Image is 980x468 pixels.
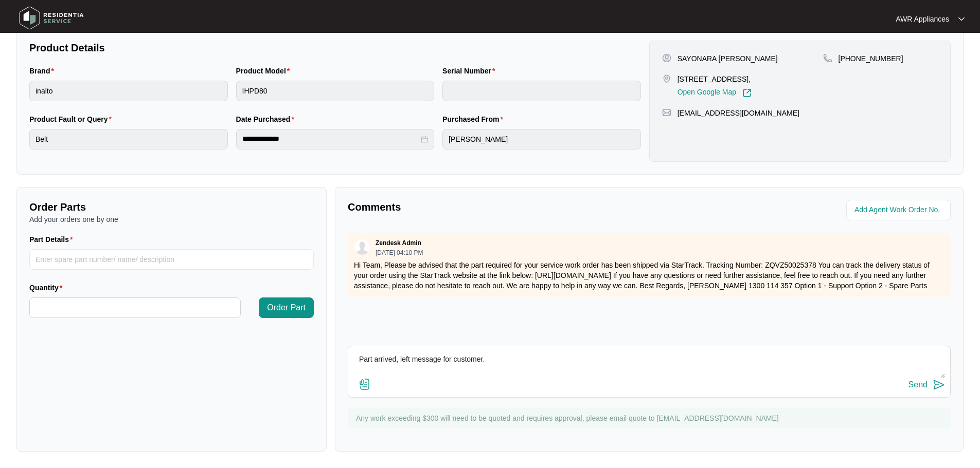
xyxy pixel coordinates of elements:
input: Part Details [29,249,314,270]
p: Order Parts [29,200,314,214]
a: Open Google Map [678,88,752,98]
img: user-pin [662,53,671,63]
textarea: Part arrived, left message for customer. [353,351,945,378]
input: Purchased From [442,129,641,149]
p: Add your orders one by one [29,214,314,224]
img: map-pin [823,53,832,63]
p: Hi Team, Please be advised that the part required for your service work order has been shipped vi... [354,260,945,291]
input: Serial Number [442,81,641,101]
p: [EMAIL_ADDRESS][DOMAIN_NAME] [678,108,799,118]
input: Quantity [30,298,240,317]
input: Date Purchased [242,134,419,144]
p: Product Details [29,41,641,55]
span: Order Part [267,302,306,314]
img: map-pin [662,108,671,117]
p: Any work exceeding $300 will need to be quoted and requires approval, please email quote to [EMAI... [356,413,946,423]
img: file-attachment-doc.svg [359,378,371,390]
p: Comments [348,200,642,214]
input: Product Fault or Query [29,129,228,149]
p: [PHONE_NUMBER] [839,53,903,64]
img: send-icon.svg [933,379,945,391]
p: Zendesk Admin [376,239,421,247]
label: Purchased From [442,114,507,124]
label: Date Purchased [236,114,298,124]
img: dropdown arrow [958,16,965,22]
img: map-pin [662,74,671,83]
img: user.svg [354,239,370,255]
label: Quantity [29,283,66,293]
label: Serial Number [442,66,499,76]
input: Product Model [236,81,435,101]
p: [DATE] 04:10 PM [376,250,423,256]
label: Brand [29,66,58,76]
button: Order Part [259,297,314,318]
label: Product Model [236,66,294,76]
label: Product Fault or Query [29,114,116,124]
p: SAYONARA [PERSON_NAME] [678,53,778,64]
div: Send [908,380,928,389]
input: Add Agent Work Order No. [854,204,945,216]
p: [STREET_ADDRESS], [678,74,752,84]
img: residentia service logo [15,3,87,33]
p: AWR Appliances [896,14,949,24]
img: Link-External [742,88,752,98]
label: Part Details [29,234,77,245]
button: Send [908,378,945,392]
input: Brand [29,81,228,101]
